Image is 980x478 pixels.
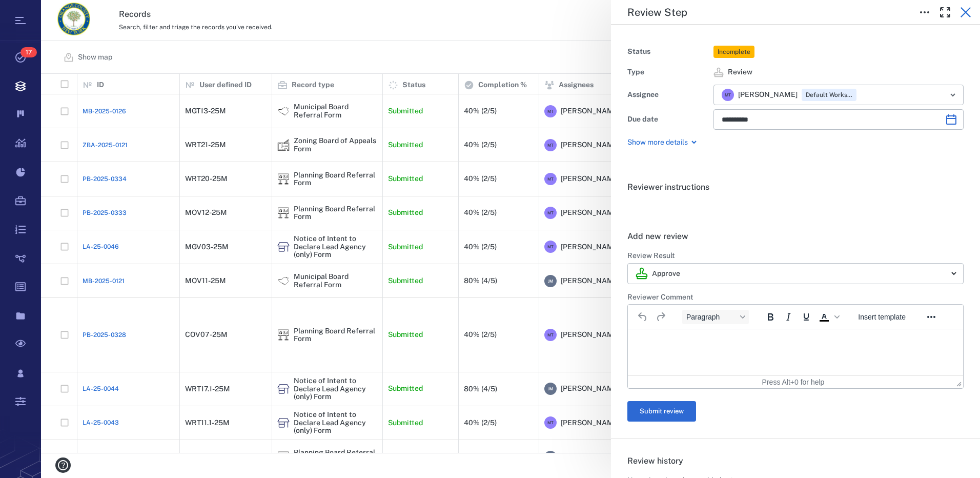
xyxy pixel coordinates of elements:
[627,401,696,422] button: Submit review
[634,310,651,324] button: Undo
[21,47,37,57] span: 17
[682,310,749,324] button: Block Paragraph
[627,45,709,59] div: Status
[923,310,940,324] button: Reveal or hide additional toolbar items
[722,89,734,101] div: M T
[627,203,629,212] span: .
[627,455,964,467] h6: Review history
[627,65,709,79] div: Type
[858,313,906,321] span: Insert template
[955,2,976,23] button: Close
[935,2,955,23] button: Toggle Fullscreen
[780,310,797,324] button: Italic
[627,292,964,303] h6: Reviewer Comment
[716,48,752,56] span: Incomplete
[914,2,935,23] button: Toggle to Edit Boxes
[8,8,327,17] body: Rich Text Area. Press ALT-0 for help.
[627,6,687,19] h5: Review Step
[738,90,798,100] span: [PERSON_NAME]
[627,88,709,102] div: Assignee
[23,7,44,16] span: Help
[627,251,964,261] h6: Review Result
[686,313,737,321] span: Paragraph
[946,88,960,102] button: Open
[941,109,962,130] button: Choose date, selected date is Sep 24, 2025
[804,91,854,99] span: Default Workspace
[652,269,680,279] p: Approve
[740,378,847,386] div: Press Alt+0 for help
[762,310,779,324] button: Bold
[652,310,669,324] button: Redo
[627,181,964,193] h6: Reviewer instructions
[628,329,963,375] iframe: Rich Text Area
[728,67,752,77] span: Review
[854,310,910,324] button: Insert template
[627,137,688,148] p: Show more details
[956,377,962,387] div: Press the Up and Down arrow keys to resize the editor.
[815,310,841,324] div: Text color Black
[798,310,815,324] button: Underline
[627,112,709,127] div: Due date
[627,230,964,243] h6: Add new review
